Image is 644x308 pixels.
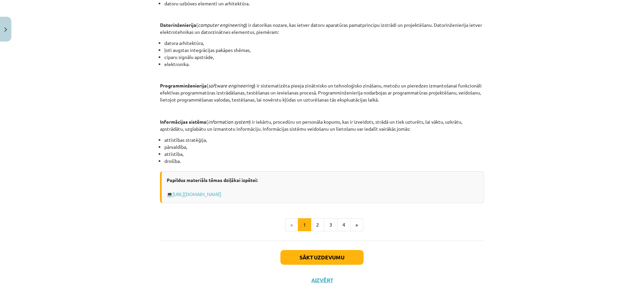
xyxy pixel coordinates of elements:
a: [URL][DOMAIN_NAME] [172,191,221,197]
strong: Papildus materiāls tēmas dziļākai izpētei: [167,177,258,183]
li: attīstības stratēģija, [164,136,484,143]
button: 2 [311,218,324,232]
button: 1 [298,218,311,232]
p: ( ) ir sistematizēta pieeja zinātnisko un tehnoloģisko zināšanu, metožu un pieredzes izmantošanai... [160,82,484,103]
p: ( ) ir datorikas nozare, kas ietver datoru aparatūras pamatprincipu izstrādi un projektēšanu. Dat... [160,21,484,36]
strong: Datorinženierija [160,22,196,28]
button: » [350,218,363,232]
button: Sākt uzdevumu [280,250,364,265]
button: Aizvērt [309,277,335,284]
li: attīstība, [164,150,484,158]
p: ( ) ir iekārtu, procedūru un personāla kopums, kas ir izveidots, strādā un tiek uzturēts, lai vāk... [160,118,484,132]
em: information system [208,119,249,125]
strong: Informācijas sistēma [160,119,206,125]
img: icon-close-lesson-0947bae3869378f0d4975bcd49f059093ad1ed9edebbc8119c70593378902aed.svg [4,27,7,32]
li: ciparu signālu apstrāde, [164,54,484,61]
em: software engineering [208,82,254,88]
button: 3 [324,218,337,232]
li: datora arhitektūra, [164,40,484,47]
div: 💻 [160,171,484,203]
li: ļoti augstas integrācijas pakāpes shēmas, [164,47,484,54]
em: computer engineering [198,22,246,28]
button: 4 [337,218,351,232]
li: drošība. [164,158,484,165]
li: pārvaldība, [164,143,484,150]
li: elektronika. [164,61,484,68]
strong: Programminženierija [160,82,207,88]
nav: Page navigation example [160,218,484,232]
